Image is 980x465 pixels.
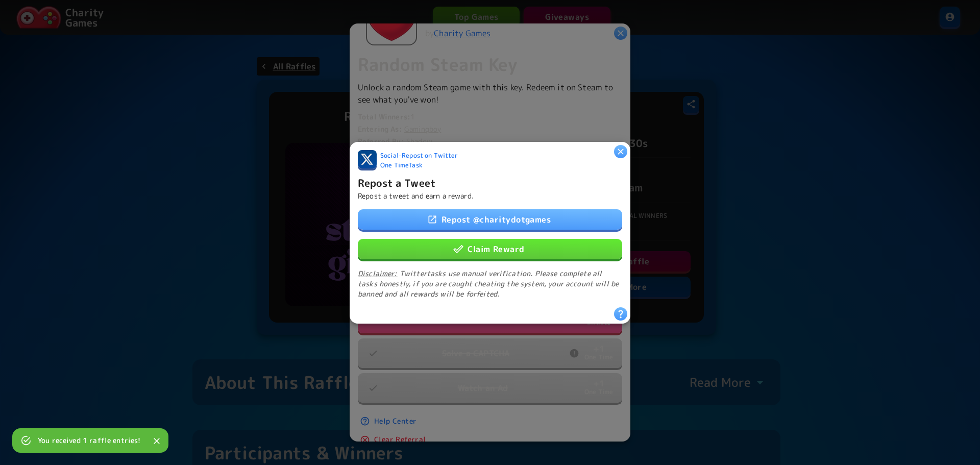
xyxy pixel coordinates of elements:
p: Twitter tasks use manual verification. Please complete all tasks honestly, if you are caught chea... [358,268,622,299]
span: Social - Repost on Twitter [380,151,458,161]
button: Claim Reward [358,238,622,259]
u: Disclaimer: [358,268,398,278]
a: Repost @charitydotgames [358,209,622,229]
h6: Repost a Tweet [358,174,435,190]
p: Repost a tweet and earn a reward. [358,190,474,201]
button: Close [149,433,164,449]
div: You received 1 raffle entries! [38,431,141,450]
span: One Time Task [380,161,423,170]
